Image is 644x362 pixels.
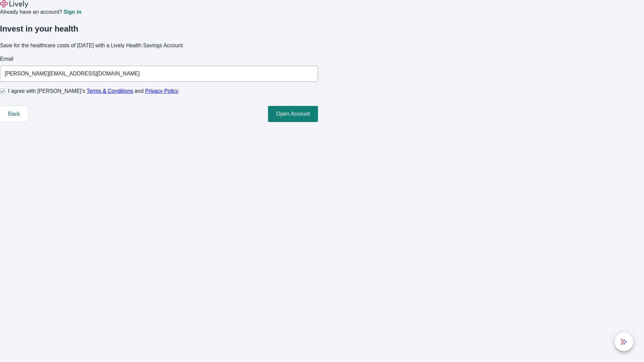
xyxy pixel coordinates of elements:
span: I agree with [PERSON_NAME]’s and [8,87,178,95]
a: Sign in [63,9,81,15]
a: Terms & Conditions [87,88,133,94]
svg: Lively AI Assistant [621,339,627,345]
button: Open Account [268,106,318,122]
button: chat [614,333,633,351]
a: Privacy Policy [145,88,179,94]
